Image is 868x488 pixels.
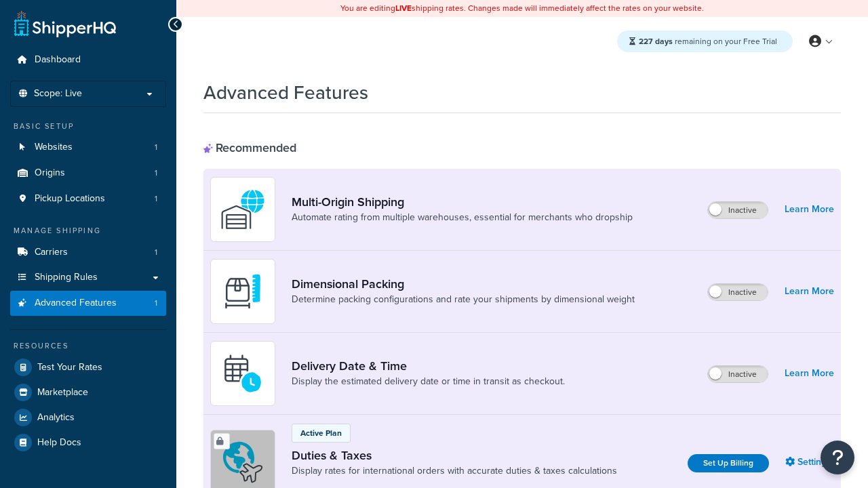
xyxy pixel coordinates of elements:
[10,340,166,352] div: Resources
[10,135,166,160] li: Websites
[785,364,834,383] a: Learn More
[34,88,82,100] span: Scope: Live
[292,293,635,306] a: Determine packing configurations and rate your shipments by dimensional weight
[708,284,768,300] label: Inactive
[10,186,166,211] a: Pickup Locations1
[35,272,98,283] span: Shipping Rules
[10,265,166,290] a: Shipping Rules
[639,35,777,47] span: remaining on your Free Trial
[10,47,166,73] a: Dashboard
[708,202,768,218] label: Inactive
[219,350,267,397] img: gfkeb5ejjkALwAAAABJRU5ErkJggg==
[10,186,166,211] li: Pickup Locations
[10,291,166,316] a: Advanced Features1
[35,142,73,153] span: Websites
[821,441,854,474] button: Open Resource Center
[219,268,267,315] img: DTVBYsAAAAAASUVORK5CYII=
[292,448,617,463] a: Duties & Taxes
[785,200,834,219] a: Learn More
[155,142,157,153] span: 1
[37,437,81,449] span: Help Docs
[300,427,342,439] p: Active Plan
[35,54,81,66] span: Dashboard
[37,412,75,424] span: Analytics
[292,277,635,291] a: Dimensional Packing
[292,359,565,373] a: Delivery Date & Time
[10,135,166,160] a: Websites1
[35,298,117,309] span: Advanced Features
[395,2,412,14] b: LIVE
[639,35,673,47] strong: 227 days
[10,121,166,132] div: Basic Setup
[10,405,166,430] a: Analytics
[35,193,105,205] span: Pickup Locations
[688,454,769,472] a: Set Up Billing
[10,380,166,405] a: Marketplace
[292,375,565,388] a: Display the estimated delivery date or time in transit as checkout.
[10,355,166,380] a: Test Your Rates
[785,282,834,301] a: Learn More
[292,211,633,224] a: Automate rating from multiple warehouses, essential for merchants who dropship
[35,247,68,258] span: Carriers
[155,298,157,309] span: 1
[292,464,617,478] a: Display rates for international orders with accurate duties & taxes calculations
[155,167,157,179] span: 1
[203,140,296,155] div: Recommended
[10,430,166,455] a: Help Docs
[219,186,267,233] img: WatD5o0RtDAAAAAElFTkSuQmCC
[155,247,157,258] span: 1
[10,240,166,265] li: Carriers
[10,161,166,186] li: Origins
[35,167,65,179] span: Origins
[10,240,166,265] a: Carriers1
[10,225,166,237] div: Manage Shipping
[785,453,834,472] a: Settings
[292,195,633,209] a: Multi-Origin Shipping
[10,161,166,186] a: Origins1
[708,366,768,382] label: Inactive
[10,291,166,316] li: Advanced Features
[37,387,88,399] span: Marketplace
[155,193,157,205] span: 1
[37,362,102,373] span: Test Your Rates
[203,79,368,106] h1: Advanced Features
